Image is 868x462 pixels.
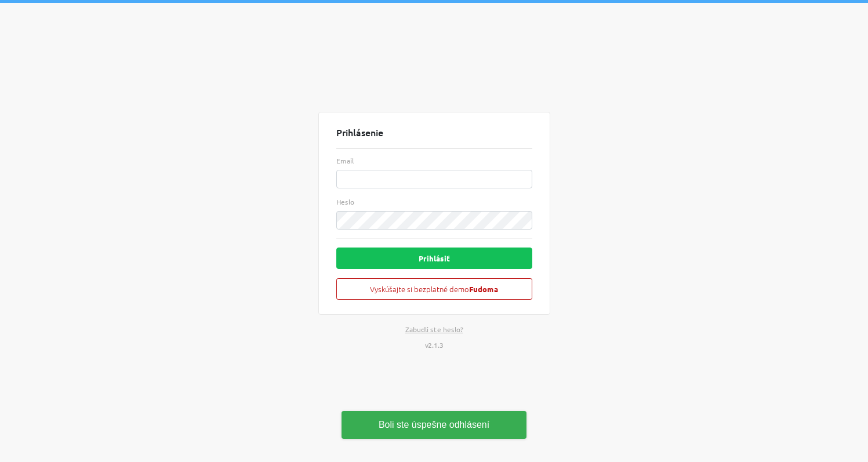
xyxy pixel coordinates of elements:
a: Zabudli ste heslo? [405,324,463,334]
div: Prihlásenie [336,127,532,149]
p: Boli ste úspešne odhlásení [342,413,526,436]
label: Heslo [336,198,532,206]
label: Email [336,157,532,165]
strong: Fudoma [469,284,498,294]
button: Prihlásiť [336,248,532,269]
button: Vyskúšajte si bezplatné demoFudoma [336,278,532,300]
div: v2.1.3 [318,340,550,350]
a: Vyskúšajte si bezplatné demoFudoma [336,277,532,289]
